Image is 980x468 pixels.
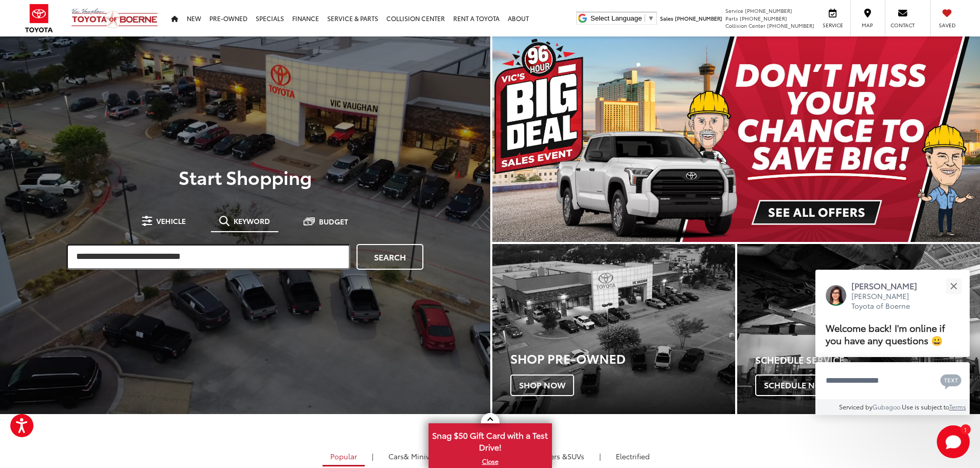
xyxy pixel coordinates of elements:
[851,291,928,311] p: [PERSON_NAME] Toyota of Boerne
[725,14,738,22] span: Parts
[492,244,735,414] a: Shop Pre-Owned Shop Now
[826,321,945,347] span: Welcome back! I'm online if you have any questions 😀
[755,375,839,396] span: Schedule Now
[737,244,980,414] a: Schedule Service Schedule Now
[591,14,642,22] span: Select Language
[492,244,735,414] div: Toyota
[940,373,961,389] svg: Text
[234,217,270,224] span: Keyword
[381,447,446,465] a: Cars
[767,22,814,29] span: [PHONE_NUMBER]
[815,362,970,399] textarea: Type your message
[740,14,787,22] span: [PHONE_NUMBER]
[937,425,970,458] svg: Start Chat
[725,7,743,14] span: Service
[890,22,915,29] span: Contact
[510,375,574,396] span: Shop Now
[725,22,765,29] span: Collision Center
[323,447,365,466] a: Popular
[856,22,879,29] span: Map
[821,22,844,29] span: Service
[964,427,967,432] span: 1
[660,14,673,22] span: Sales
[430,424,551,456] span: Snag $50 Gift Card with a Test Drive!
[755,355,980,365] h4: Schedule Service
[839,402,872,411] span: Serviced by
[608,447,657,465] a: Electrified
[591,14,654,22] a: Select Language​
[648,14,654,22] span: ▼
[369,451,376,461] li: |
[942,275,965,297] button: Close
[71,8,158,29] img: Vic Vaughan Toyota of Boerne
[156,217,186,224] span: Vehicle
[514,447,592,465] a: SUVs
[43,166,447,187] p: Start Shopping
[936,22,958,29] span: Saved
[872,402,902,411] a: Gubagoo.
[357,244,423,270] a: Search
[937,425,970,458] button: Toggle Chat Window
[745,7,792,14] span: [PHONE_NUMBER]
[851,280,928,291] p: [PERSON_NAME]
[675,14,722,22] span: [PHONE_NUMBER]
[319,218,348,225] span: Budget
[737,244,980,414] div: Toyota
[597,451,603,461] li: |
[902,402,949,411] span: Use is subject to
[937,369,965,392] button: Chat with SMS
[404,451,438,461] span: & Minivan
[815,270,970,415] div: Close[PERSON_NAME][PERSON_NAME] Toyota of BoerneWelcome back! I'm online if you have any question...
[949,402,966,411] a: Terms
[510,351,735,365] h3: Shop Pre-Owned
